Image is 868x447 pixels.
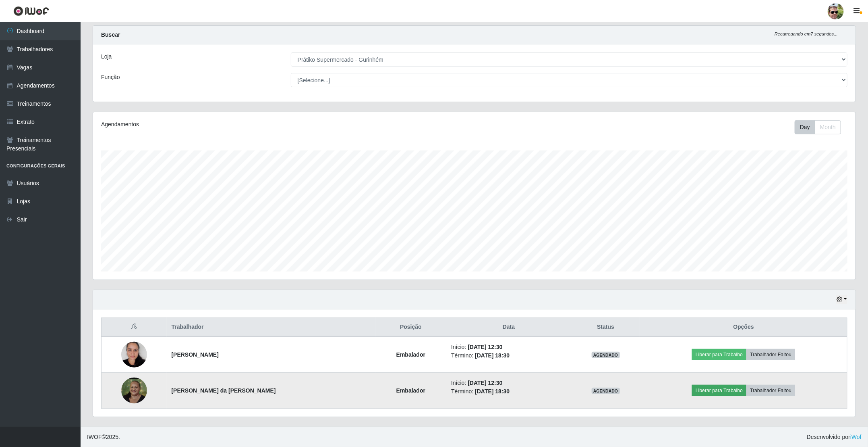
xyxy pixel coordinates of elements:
li: Término: [451,351,566,360]
button: Day [795,120,815,134]
button: Trabalhador Faltou [746,349,795,360]
th: Data [446,318,571,337]
img: 1757346121491.jpeg [121,362,147,419]
label: Loja [101,52,112,61]
th: Status [571,318,640,337]
button: Liberar para Trabalho [692,349,746,360]
strong: [PERSON_NAME] [172,351,219,358]
div: Toolbar with button groups [795,120,847,134]
time: [DATE] 12:30 [468,380,502,386]
li: Término: [451,387,566,396]
strong: [PERSON_NAME] da [PERSON_NAME] [172,387,276,394]
span: AGENDADO [592,388,620,394]
label: Função [101,73,120,81]
button: Liberar para Trabalho [692,385,746,396]
strong: Buscar [101,31,120,38]
strong: Embalador [396,351,425,358]
img: 1714754537254.jpeg [121,337,147,372]
th: Posição [375,318,446,337]
strong: Embalador [396,387,425,394]
i: Recarregando em 7 segundos... [775,31,838,36]
span: IWOF [87,434,102,440]
button: Trabalhador Faltou [746,385,795,396]
a: iWof [850,434,862,440]
time: [DATE] 12:30 [468,344,502,350]
span: © 2025 . [87,433,120,441]
li: Início: [451,379,566,387]
th: Trabalhador [167,318,375,337]
th: Opções [640,318,847,337]
button: Month [815,120,841,134]
img: CoreUI Logo [13,6,49,16]
span: Desenvolvido por [807,433,862,441]
span: AGENDADO [592,352,620,358]
time: [DATE] 18:30 [475,388,510,395]
div: First group [795,120,841,134]
time: [DATE] 18:30 [475,352,510,359]
li: Início: [451,343,566,351]
div: Agendamentos [101,120,405,129]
